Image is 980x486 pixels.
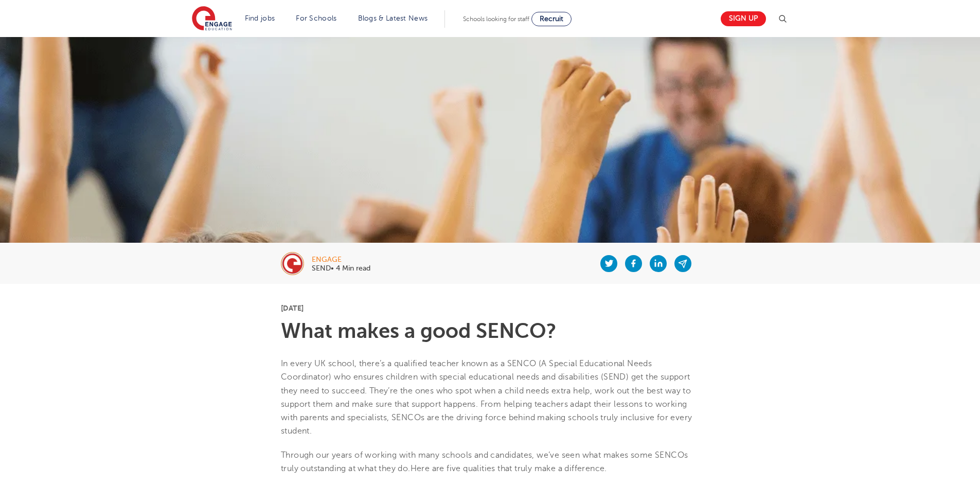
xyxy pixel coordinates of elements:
a: Blogs & Latest News [358,14,428,22]
h1: What makes a good SENCO? [281,321,699,341]
a: Sign up [721,11,766,26]
span: Schools looking for staff [463,15,529,23]
span: In every UK school, there’s a qualified teacher known as a SENCO (A Special Educational Needs Coo... [281,359,692,436]
span: Here are five qualities that truly make a difference [411,464,605,473]
span: Recruit [540,15,563,23]
p: SEND• 4 Min read [312,265,370,272]
p: [DATE] [281,304,699,312]
a: Find jobs [245,14,275,22]
span: Through our years of working with many schools and candidates, we’ve seen what makes some SENCOs ... [281,451,688,473]
img: Engage Education [192,6,232,32]
a: For Schools [296,14,336,22]
a: Recruit [531,12,572,26]
div: engage [312,256,370,263]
